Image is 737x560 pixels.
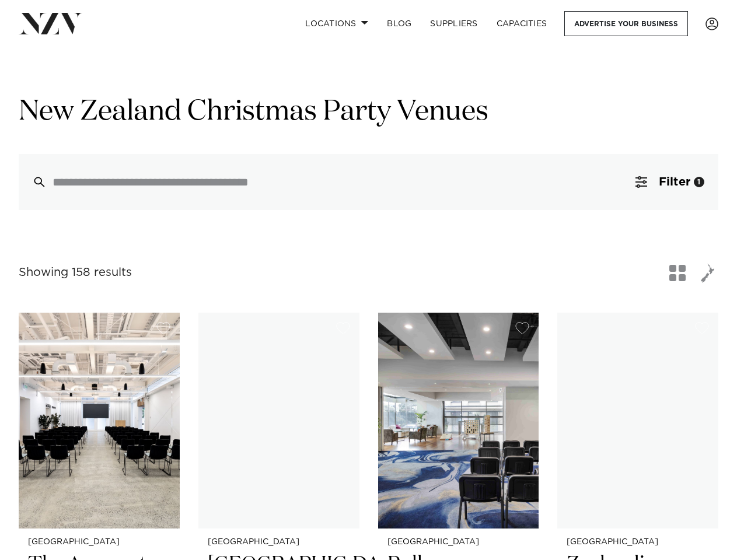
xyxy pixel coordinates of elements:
div: 1 [694,177,704,187]
div: Showing 158 results [19,264,132,282]
button: Filter1 [621,154,718,210]
a: Advertise your business [564,11,688,36]
a: SUPPLIERS [421,11,487,36]
a: Locations [296,11,378,36]
h1: New Zealand Christmas Party Venues [19,94,718,131]
small: [GEOGRAPHIC_DATA] [208,538,350,547]
img: nzv-logo.png [19,13,82,34]
a: BLOG [378,11,421,36]
span: Filter [659,176,690,188]
small: [GEOGRAPHIC_DATA] [387,538,530,547]
a: Capacities [487,11,557,36]
small: [GEOGRAPHIC_DATA] [567,538,709,547]
small: [GEOGRAPHIC_DATA] [28,538,170,547]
